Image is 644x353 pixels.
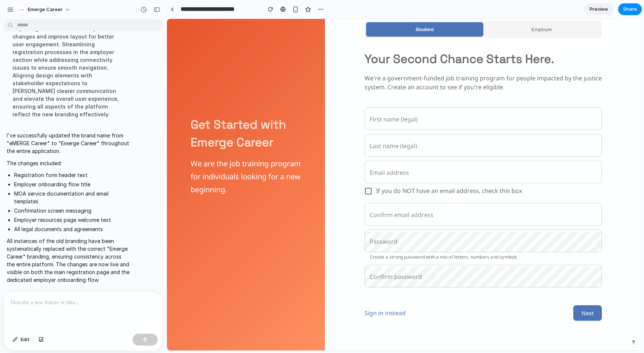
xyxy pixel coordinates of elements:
p: We're a government-funded job training program for people impacted by the justice system. Create ... [198,55,435,73]
li: Registration form header text [14,171,130,179]
span: Share [623,6,637,13]
button: Edit [9,334,33,346]
span: Employer [365,8,385,13]
p: All instances of the old branding have been systematically replaced with the correct "Emerge Care... [7,237,130,284]
p: Your Second Chance Starts Here. [198,31,435,49]
p: Create a strong password with a mix of letters, numbers and symbols [203,234,430,242]
h6: We are the job training program for individuals looking for a new beginning. [24,138,134,177]
span: Edit [21,336,30,343]
p: The changes included: [7,159,130,167]
span: Student [249,8,267,13]
p: I've successfully updated the brand name from "eMERGE Career" to "Emerge Career" throughout the e... [7,131,130,155]
a: Sign in instead [198,290,239,298]
a: Preview [584,3,614,15]
span: If you do NOT have an email address, check this box [209,167,355,177]
span: Preview [590,6,608,13]
button: Student [199,3,316,18]
li: Employer resources page welcome text [14,216,130,224]
span: Emerge Career [28,6,63,13]
button: Share [618,3,642,15]
button: Employer [316,3,434,18]
p: Get Started with Emerge Career [24,97,134,132]
li: Employer onboarding flow title [14,180,130,188]
li: Confirmation screen messaging [14,207,130,214]
button: Next [406,286,435,302]
li: MOA service documentation and email templates [14,190,130,205]
li: All legal documents and agreements [14,225,130,233]
button: Emerge Career [14,4,74,16]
